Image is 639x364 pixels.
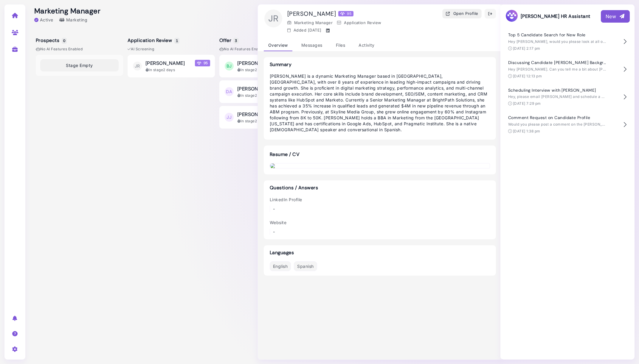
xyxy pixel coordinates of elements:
div: In stage 2 days [237,118,302,124]
div: 95 [338,11,353,16]
span: [PERSON_NAME] [237,111,277,118]
span: [PERSON_NAME] [145,60,185,67]
h3: Languages [270,250,490,255]
h5: Offer [219,38,238,43]
div: Open Profile [446,11,478,17]
span: Stage Empty [66,62,93,68]
div: Marketing [59,17,87,23]
div: Activity [354,40,379,51]
h3: Summary [270,62,490,67]
div: In stage 2 days [145,67,210,73]
button: JJ [PERSON_NAME] In stage2 days [219,106,307,129]
div: Marketing Manager [287,20,333,26]
button: Open Profile [442,9,482,18]
button: New [601,10,630,23]
span: JR [133,62,142,71]
h4: Discussing Candidate [PERSON_NAME] Background [508,60,607,65]
div: Website [270,219,286,235]
div: Messages [297,40,327,51]
h4: Scheduling Interview with [PERSON_NAME] [508,88,607,93]
span: JR [264,10,282,27]
h4: Top 5 Candidate Search for New Role [508,32,607,38]
span: 0 [62,38,67,44]
h2: Marketing Manager [34,7,100,15]
div: English [270,261,291,271]
div: Spanish [294,261,317,271]
time: Sep 03, 2025 [308,28,322,32]
span: BJ [225,62,234,71]
h5: Application Review [128,38,179,43]
time: [DATE] 1:38 pm [513,129,540,133]
button: BJ [PERSON_NAME] In stage2 days [219,55,307,77]
div: Application Review [337,20,381,26]
span: AI Screening [128,46,154,52]
h4: Comment Request on Candidate Profile [508,115,607,120]
span: [PERSON_NAME] [237,60,277,67]
time: [DATE] 2:17 pm [513,46,540,51]
h3: Resume / CV [264,146,305,163]
span: DA [225,87,234,96]
span: No AI Features enabled [36,46,83,52]
h3: Questions / Answers [270,185,490,190]
div: [PERSON_NAME] is a dynamic Marketing Manager based in [GEOGRAPHIC_DATA], [GEOGRAPHIC_DATA], with ... [270,73,490,133]
div: New [606,13,625,20]
time: [DATE] 12:13 pm [513,74,542,78]
img: download [270,163,490,168]
img: Megan Score [340,12,345,16]
div: LinkedIn Profile [270,196,302,212]
div: - [273,206,302,212]
a: https://linkedin.com/in/jane-roberts [326,27,331,34]
button: Top 5 Candidate Search for New Role Hey [PERSON_NAME], would you please look at all of our existi... [505,28,630,56]
time: [DATE] 7:29 pm [513,101,541,106]
div: Added [287,27,322,33]
button: Comment Request on Candidate Profile Would you please post a comment on the [PERSON_NAME] profile... [505,111,630,138]
div: In stage 2 days [237,93,302,98]
span: 1 [174,38,179,44]
img: Megan Score [197,61,201,65]
h3: [PERSON_NAME] HR Assistant [505,9,590,23]
div: Overview [264,40,292,51]
span: [PERSON_NAME] [237,85,277,92]
button: Scheduling Interview with [PERSON_NAME] Hey, please email [PERSON_NAME] and schedule a 30 min int... [505,83,630,111]
div: Active [34,17,53,23]
h1: [PERSON_NAME] [287,10,353,17]
div: Files [331,40,350,51]
button: JR [PERSON_NAME] Megan Score 95 In stage2 days [128,55,215,77]
h5: Prospects [36,38,66,43]
button: Discussing Candidate [PERSON_NAME] Background Hey [PERSON_NAME]. Can you tell me a bit about [PER... [505,56,630,83]
div: In stage 2 days [237,67,302,73]
span: JJ [225,113,234,122]
span: No AI Features enabled [219,46,266,52]
button: DA [PERSON_NAME] In stage2 days [219,80,307,103]
span: 95 [195,60,210,66]
span: 3 [233,38,238,44]
div: - [273,229,286,235]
